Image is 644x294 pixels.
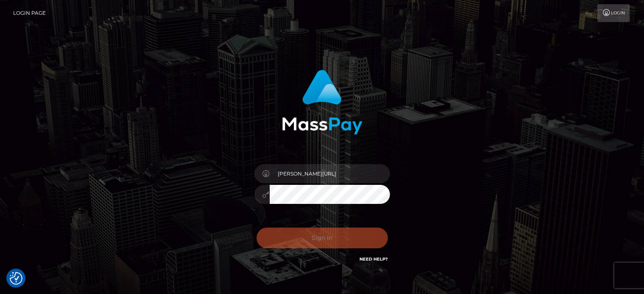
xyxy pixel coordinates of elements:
[597,4,630,22] a: Login
[10,272,22,285] img: Revisit consent button
[13,4,46,22] a: Login Page
[10,272,22,285] button: Consent Preferences
[359,256,388,262] a: Need Help?
[282,70,362,135] img: MassPay Login
[270,164,390,183] input: Username...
